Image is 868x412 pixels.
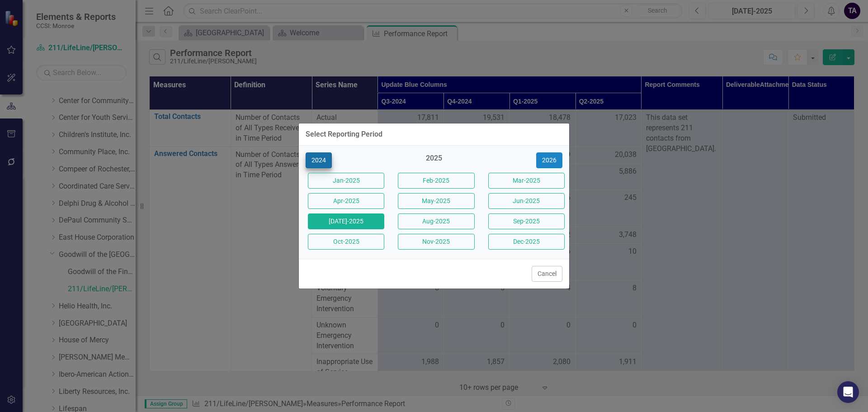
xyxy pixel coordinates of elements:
[488,213,565,229] button: Sep-2025
[308,213,384,229] button: [DATE]-2025
[396,153,472,168] div: 2025
[308,173,384,189] button: Jan-2025
[306,152,332,168] button: 2024
[398,213,474,229] button: Aug-2025
[398,193,474,209] button: May-2025
[308,234,384,250] button: Oct-2025
[837,381,859,403] div: Open Intercom Messenger
[488,173,565,189] button: Mar-2025
[532,266,562,282] button: Cancel
[308,193,384,209] button: Apr-2025
[536,152,562,168] button: 2026
[398,234,474,250] button: Nov-2025
[488,234,565,250] button: Dec-2025
[306,130,382,138] div: Select Reporting Period
[398,173,474,189] button: Feb-2025
[488,193,565,209] button: Jun-2025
